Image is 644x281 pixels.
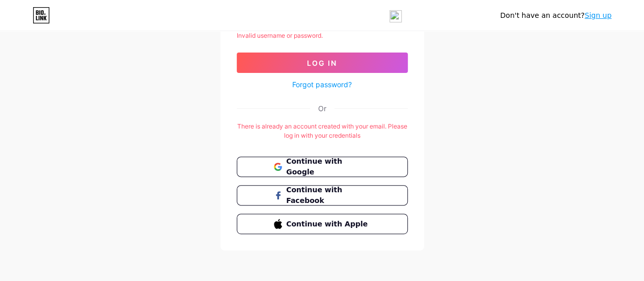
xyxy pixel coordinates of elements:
[318,103,326,114] div: Or
[237,214,408,234] button: Continue with Apple
[237,185,408,206] button: Continue with Facebook
[286,219,370,229] span: Continue with Apple
[237,157,408,177] button: Continue with Google
[500,10,611,21] div: Don't have an account?
[307,59,337,67] span: Log In
[584,11,611,19] a: Sign up
[286,156,370,177] span: Continue with Google
[286,185,370,206] span: Continue with Facebook
[237,31,408,40] div: Invalid username or password.
[237,122,408,140] div: There is already an account created with your email. Please log in with your credentials
[292,79,352,90] a: Forgot password?
[237,53,408,73] button: Log In
[389,10,402,22] img: npw-badge-icon-locked.svg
